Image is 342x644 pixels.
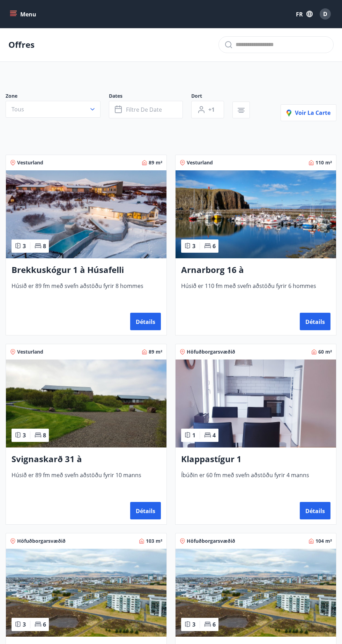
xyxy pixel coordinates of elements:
[43,431,46,439] font: 8
[305,318,325,326] font: Détails
[12,105,24,113] font: Tous
[43,242,46,250] font: 8
[191,92,202,99] font: Dort
[318,348,324,355] font: 60
[8,39,35,50] font: Offres
[176,170,336,258] img: Plat de paella
[213,431,216,439] font: 4
[149,348,154,355] font: 89
[181,453,241,465] font: Klappastígur 1
[156,348,162,355] font: m²
[109,101,183,118] button: Filtre de date
[8,8,39,20] button: menu
[296,10,303,18] font: FR
[149,159,154,166] font: 89
[317,6,334,22] button: D
[325,348,332,355] font: m²
[300,502,330,519] button: Détails
[305,507,325,515] font: Détails
[191,101,224,118] button: +1
[315,159,324,166] font: 110
[12,471,141,479] font: Húsið er 89 fm með svefn aðstöðu fyrir 10 manns
[293,7,315,21] button: FR
[23,621,26,628] font: 3
[20,10,36,18] font: Menu
[156,159,162,166] font: m²
[325,538,332,544] font: m²
[213,242,216,250] font: 6
[181,264,266,287] font: Arnarborg 16 à [GEOGRAPHIC_DATA]
[17,538,66,544] font: Höfuðborgarsvæðið
[192,431,195,439] font: 1
[300,313,330,330] button: Détails
[12,282,143,290] font: Húsið er 89 fm með svefn aðstöðu fyrir 8 hommes
[136,507,155,515] font: Détails
[192,242,195,250] font: 3
[187,348,235,355] font: Höfuðborgarsvæðið
[208,106,215,113] font: +1
[17,159,43,166] font: Vesturland
[130,313,161,330] button: Détails
[126,106,162,113] font: Filtre de date
[187,159,213,166] font: Vesturland
[17,348,43,355] font: Vesturland
[156,538,162,544] font: m²
[176,360,336,447] img: Plat de paella
[325,159,332,166] font: m²
[109,92,122,99] font: Dates
[6,92,17,99] font: Zone
[12,264,124,275] font: Brekkuskógur 1 à Húsafelli
[281,104,336,121] button: Voir la carte
[6,360,166,447] img: Plat de paella
[192,621,195,628] font: 3
[43,621,46,628] font: 6
[136,318,155,326] font: Détails
[23,431,26,439] font: 3
[23,242,26,250] font: 3
[181,471,309,479] font: Íbúðin er 60 fm með svefn aðstöðu fyrir 4 manns
[130,502,161,519] button: Détails
[176,549,336,637] img: Plat de paella
[6,170,166,258] img: Plat de paella
[187,538,235,544] font: Höfuðborgarsvæðið
[295,109,330,117] font: Voir la carte
[213,621,216,628] font: 6
[181,282,316,290] font: Húsið er 110 fm með svefn aðstöðu fyrir 6 hommes
[12,453,96,476] font: Svignaskarð 31 à [GEOGRAPHIC_DATA]
[6,101,101,118] button: Tous
[146,538,154,544] font: 103
[6,549,166,637] img: Plat de paella
[323,10,327,18] font: D
[315,538,324,544] font: 104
